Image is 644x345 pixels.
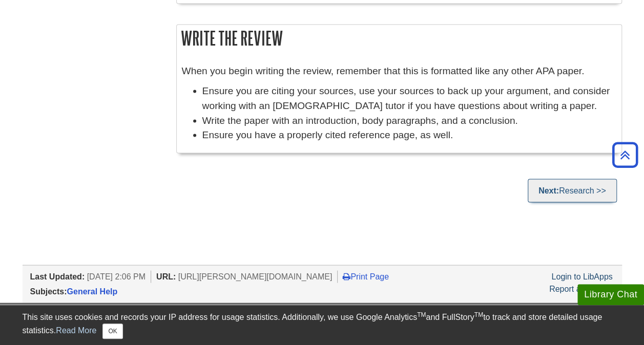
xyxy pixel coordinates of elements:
span: Last Updated: [30,272,85,281]
span: URL: [156,272,176,281]
sup: TM [474,311,483,318]
button: Library Chat [577,284,644,305]
a: Report a problem [549,284,613,293]
button: Close [102,324,122,339]
li: Write the paper with an introduction, body paragraphs, and a conclusion. [202,113,616,128]
li: Ensure you are citing your sources, use your sources to back up your argument, and consider worki... [202,83,616,113]
span: Subjects: [30,287,67,295]
sup: TM [417,311,426,318]
a: Next:Research >> [528,179,617,202]
p: When you begin writing the review, remember that this is formatted like any other APA paper. [182,63,616,78]
a: Login to LibApps [551,272,612,281]
div: This site uses cookies and records your IP address for usage statistics. Additionally, we use Goo... [23,311,622,339]
li: Ensure you have a properly cited reference page, as well. [202,127,616,142]
a: Back to Top [609,148,641,162]
a: Read More [56,326,96,335]
h2: Write the Review [177,25,621,52]
strong: Next: [538,186,559,195]
span: [URL][PERSON_NAME][DOMAIN_NAME] [178,272,333,281]
span: [DATE] 2:06 PM [87,272,146,281]
a: General Help [67,287,118,295]
a: Print Page [343,272,389,281]
i: Print Page [343,272,350,280]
